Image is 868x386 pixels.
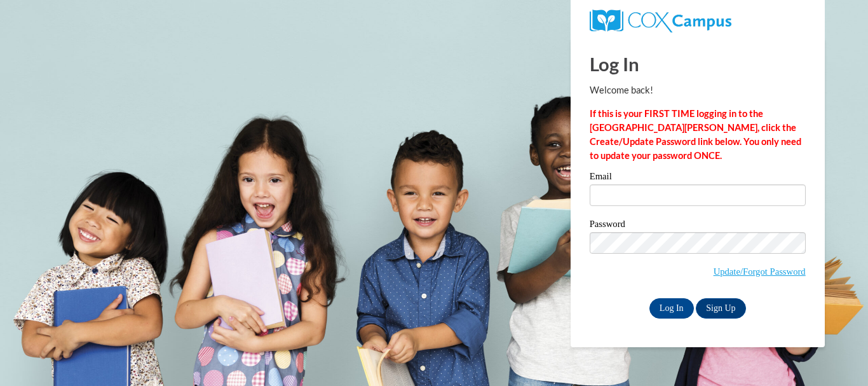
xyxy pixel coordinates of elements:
label: Email [590,172,806,184]
img: COX Campus [590,10,731,32]
p: Welcome back! [590,83,806,97]
h1: Log In [590,51,806,77]
label: Password [590,219,806,232]
strong: If this is your FIRST TIME logging in to the [GEOGRAPHIC_DATA][PERSON_NAME], click the Create/Upd... [590,108,801,161]
a: COX Campus [590,15,731,25]
input: Log In [649,298,694,319]
a: Sign Up [696,298,745,319]
a: Update/Forgot Password [714,266,806,277]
